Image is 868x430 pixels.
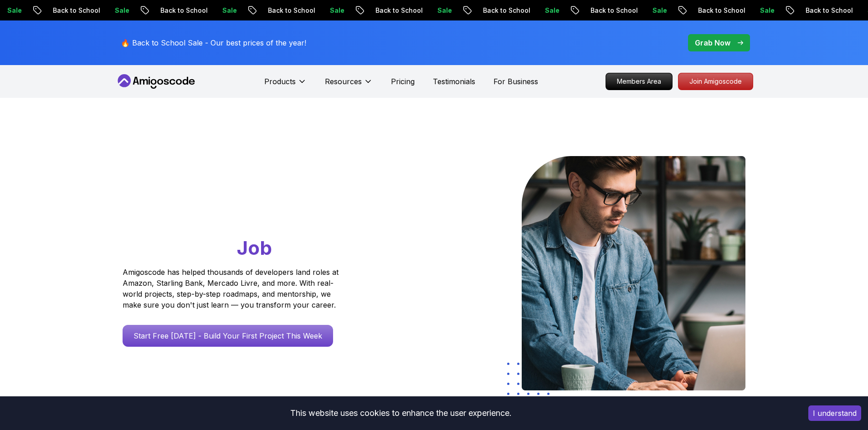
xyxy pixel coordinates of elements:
[237,6,299,15] p: Back to School
[237,236,272,259] span: Job
[775,6,837,15] p: Back to School
[84,6,113,15] p: Sale
[130,6,192,15] p: Back to School
[123,156,374,261] h1: Go From Learning to Hired: Master Java, Spring Boot & Cloud Skills That Get You the
[560,6,622,15] p: Back to School
[668,6,729,15] p: Back to School
[433,76,475,87] a: Testimonials
[22,6,84,15] p: Back to School
[452,6,514,15] p: Back to School
[837,6,866,15] p: Sale
[123,267,341,310] p: Amigoscode has helped thousands of developers land roles at Amazon, Starling Bank, Mercado Livre,...
[325,76,373,94] button: Resources
[493,76,538,87] a: For Business
[729,6,759,15] p: Sale
[808,405,861,421] button: Accept cookies
[514,6,544,15] p: Sale
[606,73,673,90] a: Members Area
[264,76,307,94] button: Products
[407,6,436,15] p: Sale
[299,6,329,15] p: Sale
[7,403,795,423] div: This website uses cookies to enhance the user experience.
[121,37,306,48] p: 🔥 Back to School Sale - Our best prices of the year!
[522,156,745,390] img: hero
[622,6,651,15] p: Sale
[264,76,296,87] p: Products
[192,6,221,15] p: Sale
[325,76,362,87] p: Resources
[606,73,672,90] p: Members Area
[678,73,753,90] a: Join Amigoscode
[123,325,333,347] a: Start Free [DATE] - Build Your First Project This Week
[345,6,407,15] p: Back to School
[678,73,753,90] p: Join Amigoscode
[391,76,415,87] a: Pricing
[695,37,730,48] p: Grab Now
